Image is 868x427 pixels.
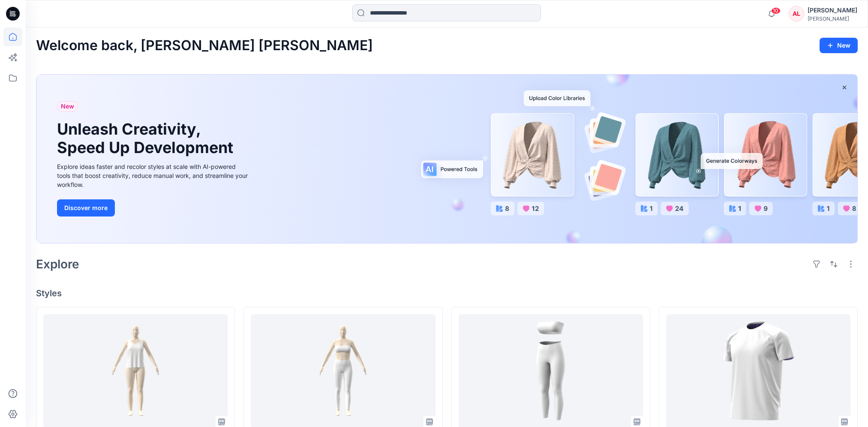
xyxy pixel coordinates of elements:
[808,15,857,22] div: [PERSON_NAME]
[57,199,250,217] a: Discover more
[57,120,237,157] h1: Unleash Creativity, Speed Up Development
[36,38,373,54] h2: Welcome back, [PERSON_NAME] [PERSON_NAME]
[771,7,781,14] span: 10
[36,288,858,298] h4: Styles
[36,257,79,271] h2: Explore
[808,5,857,15] div: [PERSON_NAME]
[57,162,250,189] div: Explore ideas faster and recolor styles at scale with AI-powered tools that boost creativity, red...
[61,101,74,111] span: New
[57,199,115,217] button: Discover more
[789,6,804,21] div: AL
[820,38,858,53] button: New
